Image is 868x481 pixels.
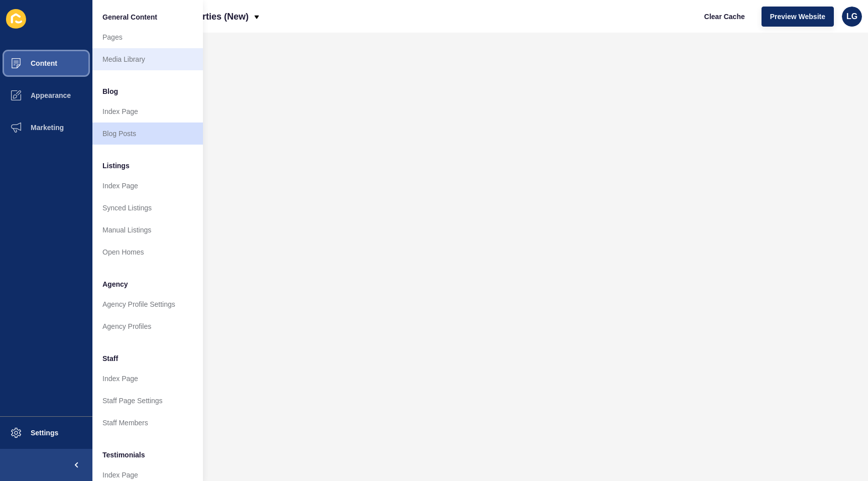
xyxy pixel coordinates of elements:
button: Clear Cache [696,7,753,27]
button: Preview Website [762,7,834,27]
a: Staff Page Settings [92,390,203,412]
a: Agency Profiles [92,315,203,337]
span: Agency [102,279,128,289]
a: Index Page [92,100,203,123]
span: Listings [102,161,130,171]
a: Media Library [92,48,203,70]
span: Staff [102,353,118,364]
a: Index Page [92,175,203,197]
span: Preview Website [770,12,825,22]
a: Open Homes [92,241,203,263]
span: Clear Cache [704,12,745,22]
a: Manual Listings [92,219,203,241]
span: Blog [102,86,118,96]
span: General Content [102,12,157,22]
a: Synced Listings [92,197,203,219]
span: Testimonials [102,450,145,460]
a: Index Page [92,368,203,390]
a: Blog Posts [92,123,203,145]
a: Pages [92,26,203,48]
a: Agency Profile Settings [92,293,203,315]
span: LG [846,12,857,22]
a: Staff Members [92,412,203,434]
